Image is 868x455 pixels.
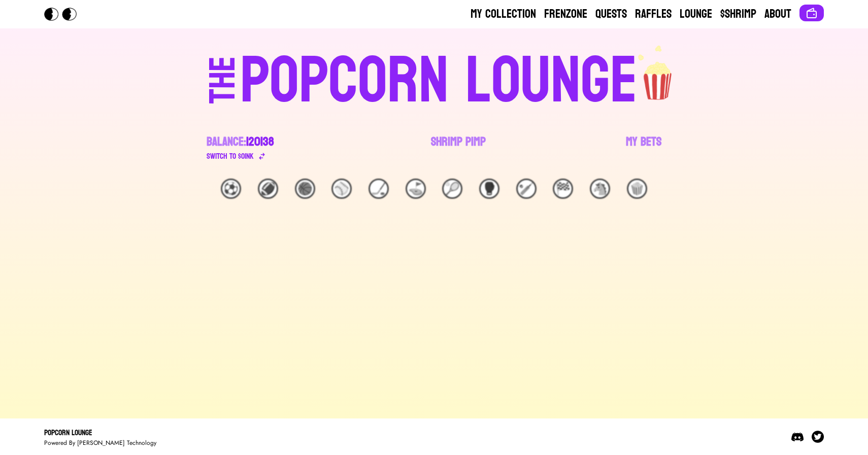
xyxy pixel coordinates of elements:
[44,439,156,447] div: Powered By [PERSON_NAME] Technology
[516,179,537,199] div: 🏏
[590,179,610,199] div: 🐴
[121,45,747,114] a: THEPOPCORN LOUNGEpopcorn
[44,427,156,439] div: Popcorn Lounge
[258,179,278,199] div: 🏈
[406,179,426,199] div: ⛳️
[635,6,672,22] a: Raffles
[205,56,241,124] div: THE
[221,179,241,199] div: ⚽️
[638,45,679,101] img: popcorn
[278,136,290,148] img: 🍤
[295,179,315,199] div: 🏀
[331,179,352,199] div: ⚾️
[207,134,274,150] div: Balance:
[553,179,573,199] div: 🏁
[240,49,638,114] div: POPCORN LOUNGE
[246,131,274,153] span: 120138
[680,6,712,22] a: Lounge
[479,179,499,199] div: 🥊
[44,8,85,21] img: Popcorn
[812,431,824,443] img: Twitter
[544,6,587,22] a: Frenzone
[471,6,536,22] a: My Collection
[626,134,661,162] a: My Bets
[595,6,627,22] a: Quests
[720,6,756,22] a: $Shrimp
[791,431,804,443] img: Discord
[369,179,389,199] div: 🏒
[442,179,462,199] div: 🎾
[431,134,486,162] a: Shrimp Pimp
[806,7,818,19] img: Connect wallet
[764,6,791,22] a: About
[627,179,647,199] div: 🍿
[207,150,254,162] div: Switch to $ OINK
